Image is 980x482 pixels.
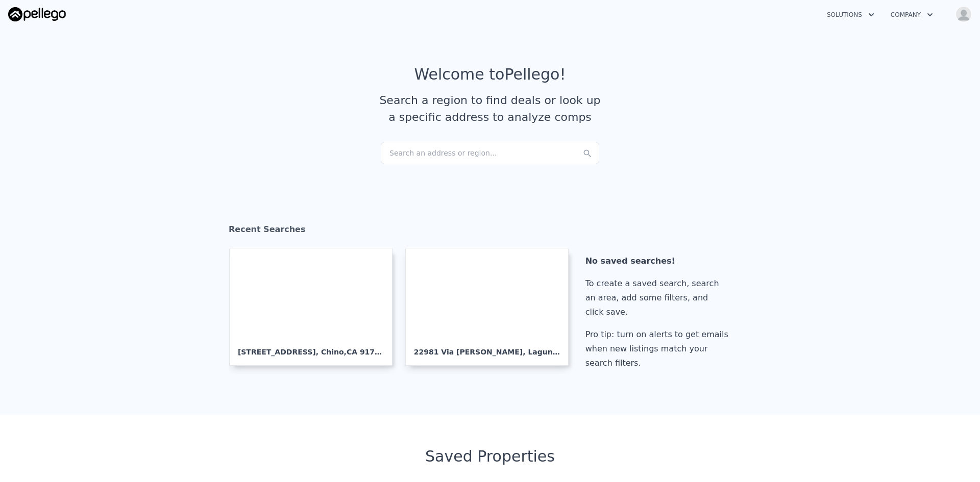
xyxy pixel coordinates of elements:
[883,6,941,24] button: Company
[344,348,385,356] span: , CA 91710
[229,447,751,466] div: Saved Properties
[238,339,384,357] div: [STREET_ADDRESS] , Chino
[585,327,732,370] div: Pro tip: turn on alerts to get emails when new listings match your search filters.
[229,215,751,248] div: Recent Searches
[955,6,972,22] img: avatar
[585,254,732,268] div: No saved searches!
[8,7,66,21] img: Pellego
[381,142,599,164] div: Search an address or region...
[405,248,577,366] a: 22981 Via [PERSON_NAME], Laguna Niguel
[229,248,401,366] a: [STREET_ADDRESS], Chino,CA 91710
[414,65,566,84] div: Welcome to Pellego !
[414,339,560,357] div: 22981 Via [PERSON_NAME] , Laguna Niguel
[376,92,604,125] div: Search a region to find deals or look up a specific address to analyze comps
[819,6,883,24] button: Solutions
[585,276,732,319] div: To create a saved search, search an area, add some filters, and click save.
